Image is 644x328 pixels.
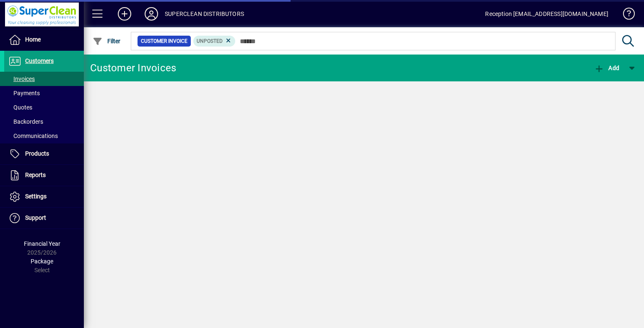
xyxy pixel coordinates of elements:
[4,165,84,186] a: Reports
[138,6,165,21] button: Profile
[25,172,46,178] span: Reports
[24,240,60,247] span: Financial Year
[617,2,634,29] a: Knowledge Base
[4,100,84,115] a: Quotes
[91,34,123,49] button: Filter
[4,115,84,129] a: Backorders
[4,72,84,86] a: Invoices
[25,193,47,200] span: Settings
[111,6,138,21] button: Add
[8,118,43,125] span: Backorders
[4,143,84,164] a: Products
[25,36,41,43] span: Home
[165,7,244,21] div: SUPERCLEAN DISTRIBUTORS
[25,150,49,157] span: Products
[25,57,54,64] span: Customers
[197,38,223,44] span: Unposted
[8,90,40,96] span: Payments
[8,104,32,111] span: Quotes
[594,65,619,71] span: Add
[4,186,84,207] a: Settings
[4,86,84,100] a: Payments
[31,258,53,265] span: Package
[4,29,84,50] a: Home
[8,75,35,82] span: Invoices
[141,37,187,45] span: Customer Invoice
[4,129,84,143] a: Communications
[592,60,621,75] button: Add
[193,36,236,47] mat-chip: Customer Invoice Status: Unposted
[90,61,176,75] div: Customer Invoices
[8,133,58,139] span: Communications
[485,7,608,21] div: Reception [EMAIL_ADDRESS][DOMAIN_NAME]
[4,208,84,229] a: Support
[93,38,121,44] span: Filter
[25,214,46,221] span: Support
